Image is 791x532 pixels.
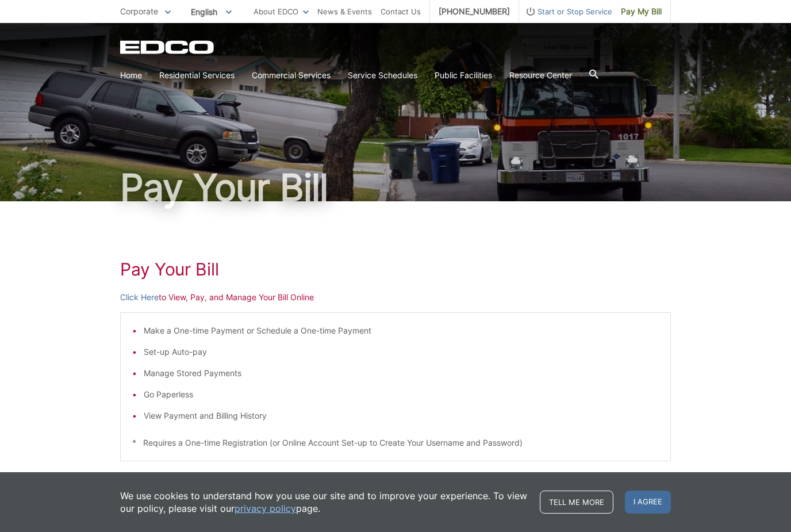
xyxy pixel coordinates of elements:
p: We use cookies to understand how you use our site and to improve your experience. To view our pol... [120,489,528,515]
a: Click Here [120,291,159,304]
a: Contact Us [381,5,421,18]
a: About EDCO [254,5,309,18]
p: to View, Pay, and Manage Your Bill Online [120,291,671,304]
li: Make a One-time Payment or Schedule a One-time Payment [144,324,659,337]
a: Public Facilities [435,69,492,82]
span: I agree [625,491,671,514]
a: privacy policy [235,502,296,515]
h1: Pay Your Bill [120,169,671,206]
a: Service Schedules [348,69,417,82]
span: English [182,2,240,21]
a: Commercial Services [252,69,331,82]
span: Pay My Bill [621,5,662,18]
li: View Payment and Billing History [144,409,659,422]
a: Resource Center [509,69,572,82]
a: Home [120,69,142,82]
h1: Pay Your Bill [120,259,671,280]
li: Go Paperless [144,388,659,401]
li: Manage Stored Payments [144,367,659,380]
a: News & Events [317,5,372,18]
span: Corporate [120,6,158,16]
p: * Requires a One-time Registration (or Online Account Set-up to Create Your Username and Password) [132,437,659,449]
a: EDCD logo. Return to the homepage. [120,40,216,54]
li: Set-up Auto-pay [144,346,659,358]
a: Tell me more [540,491,613,514]
a: Residential Services [159,69,235,82]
